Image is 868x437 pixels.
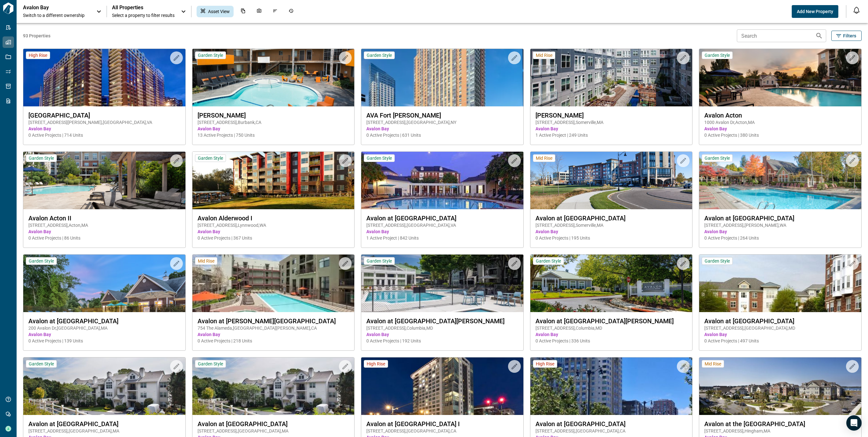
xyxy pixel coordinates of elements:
span: 1000 Avalon Dr , Acton , MA [704,119,856,126]
span: [STREET_ADDRESS] , Burbank , CA [198,119,349,126]
img: property-asset [23,152,185,209]
span: Avalon Bay [366,228,518,235]
span: Avalon Bay [28,228,180,235]
span: Avalon Acton [704,111,856,119]
span: High Rise [536,361,554,367]
span: 0 Active Projects | 497 Units [704,338,856,344]
span: 0 Active Projects | 192 Units [366,338,518,344]
span: 1 Active Project | 842 Units [366,235,518,241]
span: Avalon Bay [535,126,687,132]
span: 0 Active Projects | 631 Units [366,132,518,138]
span: Avalon Bay [366,331,518,338]
span: Avalon Acton II [28,214,180,222]
span: Avalon Bay [28,126,180,132]
span: 0 Active Projects | 264 Units [704,235,856,241]
span: 1 Active Project | 249 Units [535,132,687,138]
img: property-asset [23,357,185,415]
span: Avalon at the [GEOGRAPHIC_DATA] [704,420,856,428]
span: Avalon Bay [198,228,349,235]
img: property-asset [23,49,185,106]
span: Avalon at [GEOGRAPHIC_DATA] [704,317,856,325]
span: Avalon Bay [704,126,856,132]
img: property-asset [699,357,861,415]
div: Job History [285,6,297,17]
span: Garden Style [29,258,54,264]
span: Garden Style [705,52,730,58]
span: [STREET_ADDRESS] , Columbia , MD [366,325,518,331]
span: AVA Fort [PERSON_NAME] [366,111,518,119]
span: Avalon Bay [704,331,856,338]
div: Asset View [197,6,234,17]
img: property-asset [699,152,861,209]
span: [STREET_ADDRESS] , Hingham , MA [704,428,856,434]
span: Garden Style [367,52,392,58]
span: Avalon at [GEOGRAPHIC_DATA] [366,214,518,222]
span: Avalon at [GEOGRAPHIC_DATA] I [366,420,518,428]
span: Mid Rise [198,258,214,264]
img: property-asset [530,255,692,312]
span: Add New Property [797,8,833,15]
span: [STREET_ADDRESS] , [GEOGRAPHIC_DATA] , CA [366,428,518,434]
span: Avalon at [GEOGRAPHIC_DATA] [535,420,687,428]
span: Avalon at [GEOGRAPHIC_DATA][PERSON_NAME] [366,317,518,325]
span: 0 Active Projects | 139 Units [28,338,180,344]
button: Search properties [813,29,826,42]
span: [STREET_ADDRESS] , [GEOGRAPHIC_DATA] , VA [366,222,518,228]
span: 93 Properties [23,33,734,39]
span: Avalon Bay [198,126,349,132]
span: [STREET_ADDRESS] , Acton , MA [28,222,180,228]
img: property-asset [361,255,523,312]
button: Filters [831,31,862,41]
span: Select a property to filter results [112,12,175,19]
img: property-asset [699,255,861,312]
span: [STREET_ADDRESS] , Columbia , MD [535,325,687,331]
span: Garden Style [705,258,730,264]
img: property-asset [23,255,185,312]
img: property-asset [530,357,692,415]
span: Garden Style [29,155,54,161]
span: Avalon Bay [366,126,518,132]
span: Garden Style [198,52,223,58]
span: [STREET_ADDRESS] , Somerville , MA [535,222,687,228]
span: Garden Style [198,155,223,161]
img: property-asset [530,152,692,209]
span: Avalon Bay [535,331,687,338]
span: [STREET_ADDRESS] , [GEOGRAPHIC_DATA] , NY [366,119,518,126]
img: property-asset [361,152,523,209]
span: Asset View [208,8,230,15]
span: 0 Active Projects | 218 Units [198,338,349,344]
button: Add New Property [792,5,838,18]
span: 0 Active Projects | 367 Units [198,235,349,241]
span: Avalon at [PERSON_NAME][GEOGRAPHIC_DATA] [198,317,349,325]
img: property-asset [361,357,523,415]
span: [STREET_ADDRESS] , Somerville , MA [535,119,687,126]
span: Avalon Bay [28,331,180,338]
span: Avalon at [GEOGRAPHIC_DATA][PERSON_NAME] [535,317,687,325]
span: Avalon at [GEOGRAPHIC_DATA] [28,317,180,325]
span: Avalon Bay [198,331,349,338]
span: [STREET_ADDRESS] , [GEOGRAPHIC_DATA] , CA [535,428,687,434]
span: Avalon at [GEOGRAPHIC_DATA] [198,420,349,428]
div: Open Intercom Messenger [846,415,862,431]
span: Avalon Alderwood I [198,214,349,222]
span: 0 Active Projects | 380 Units [704,132,856,138]
span: Avalon at [GEOGRAPHIC_DATA] [28,420,180,428]
span: 0 Active Projects | 336 Units [535,338,687,344]
span: 0 Active Projects | 86 Units [28,235,180,241]
span: [PERSON_NAME] [535,111,687,119]
span: High Rise [367,361,385,367]
span: Mid Rise [705,361,721,367]
span: Avalon at [GEOGRAPHIC_DATA] [704,214,856,222]
div: Issues & Info [269,6,281,17]
span: Avalon at [GEOGRAPHIC_DATA] [535,214,687,222]
span: [GEOGRAPHIC_DATA] [28,111,180,119]
span: [STREET_ADDRESS] , [PERSON_NAME] , WA [704,222,856,228]
span: 0 Active Projects | 714 Units [28,132,180,138]
span: Garden Style [705,155,730,161]
img: property-asset [530,49,692,106]
span: Garden Style [29,361,54,367]
span: Mid Rise [536,52,552,58]
span: [STREET_ADDRESS] , Lynnwood , WA [198,222,349,228]
span: [STREET_ADDRESS] , [GEOGRAPHIC_DATA] , MA [198,428,349,434]
span: [STREET_ADDRESS] , [GEOGRAPHIC_DATA] , MD [704,325,856,331]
